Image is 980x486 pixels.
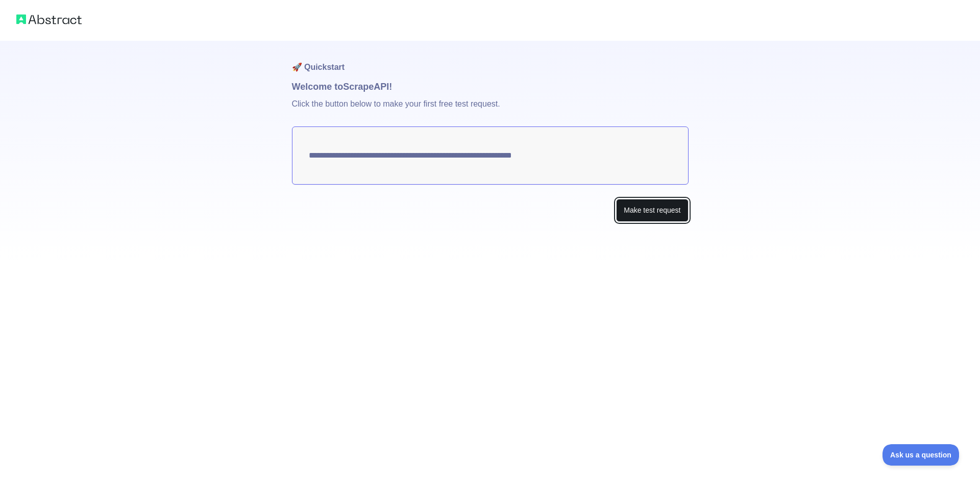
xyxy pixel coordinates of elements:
h1: Welcome to Scrape API! [292,80,689,94]
p: Click the button below to make your first free test request. [292,94,689,126]
h1: 🚀 Quickstart [292,41,689,80]
img: Abstract logo [16,12,82,27]
button: Make test request [616,199,688,222]
iframe: Toggle Customer Support [883,444,960,466]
